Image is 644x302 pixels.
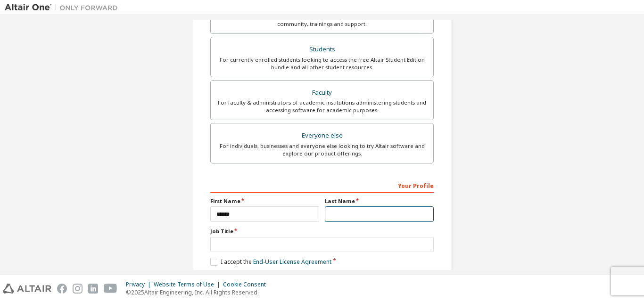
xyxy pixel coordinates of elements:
div: For existing customers looking to access software downloads, HPC resources, community, trainings ... [216,13,428,28]
label: Last Name [325,197,434,205]
div: For individuals, businesses and everyone else looking to try Altair software and explore our prod... [216,142,428,157]
img: youtube.svg [104,284,117,294]
div: Privacy [126,281,154,288]
label: Job Title [210,228,434,235]
img: instagram.svg [73,284,83,294]
label: I accept the [210,258,331,266]
img: facebook.svg [57,284,67,294]
div: Your Profile [210,178,434,193]
div: Cookie Consent [223,281,272,288]
div: For faculty & administrators of academic institutions administering students and accessing softwa... [216,99,428,114]
div: Everyone else [216,129,428,142]
a: End-User License Agreement [253,258,331,266]
div: For currently enrolled students looking to access the free Altair Student Edition bundle and all ... [216,56,428,71]
img: Altair One [5,3,123,12]
p: © 2025 Altair Engineering, Inc. All Rights Reserved. [126,288,272,296]
img: linkedin.svg [88,284,98,294]
div: Faculty [216,86,428,99]
div: Website Terms of Use [154,281,223,288]
div: Students [216,43,428,56]
label: First Name [210,197,319,205]
img: altair_logo.svg [3,284,51,294]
